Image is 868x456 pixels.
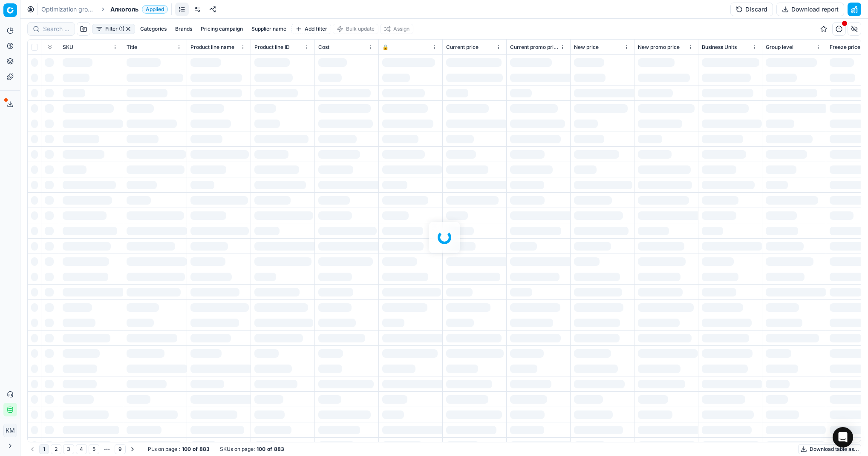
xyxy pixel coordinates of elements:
span: Applied [142,5,168,14]
button: Discard [730,3,773,16]
button: Download report [776,3,844,16]
div: Open Intercom Messenger [833,427,853,447]
nav: breadcrumb [41,5,168,14]
span: КM [4,424,17,437]
span: Алкоголь [110,5,138,14]
span: АлкогольApplied [110,5,168,14]
button: КM [3,424,17,437]
a: Optimization groups [41,5,96,14]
